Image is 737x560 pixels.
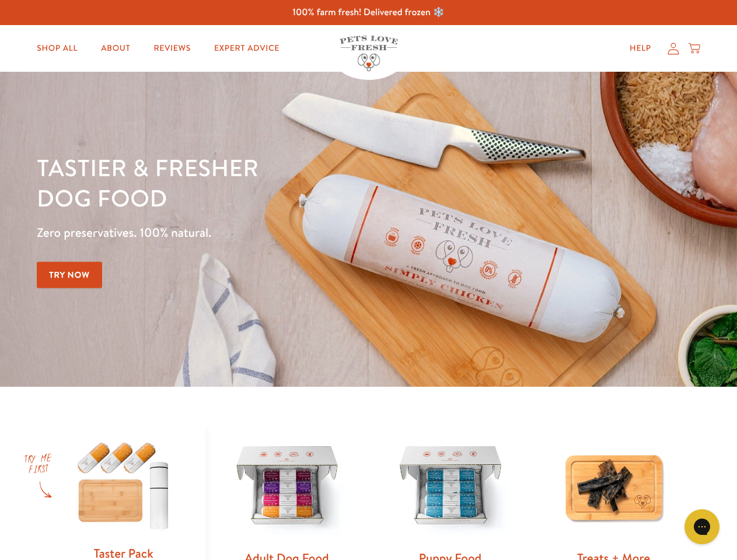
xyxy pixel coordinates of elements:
[679,505,725,548] iframe: Gorgias live chat messenger
[27,37,87,60] a: Shop All
[92,37,139,60] a: About
[37,152,479,213] h1: Tastier & fresher dog food
[37,222,479,243] p: Zero preservatives. 100% natural.
[205,37,289,60] a: Expert Advice
[144,37,200,60] a: Reviews
[620,37,661,60] a: Help
[340,36,398,71] img: Pets Love Fresh
[37,262,102,288] a: Try Now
